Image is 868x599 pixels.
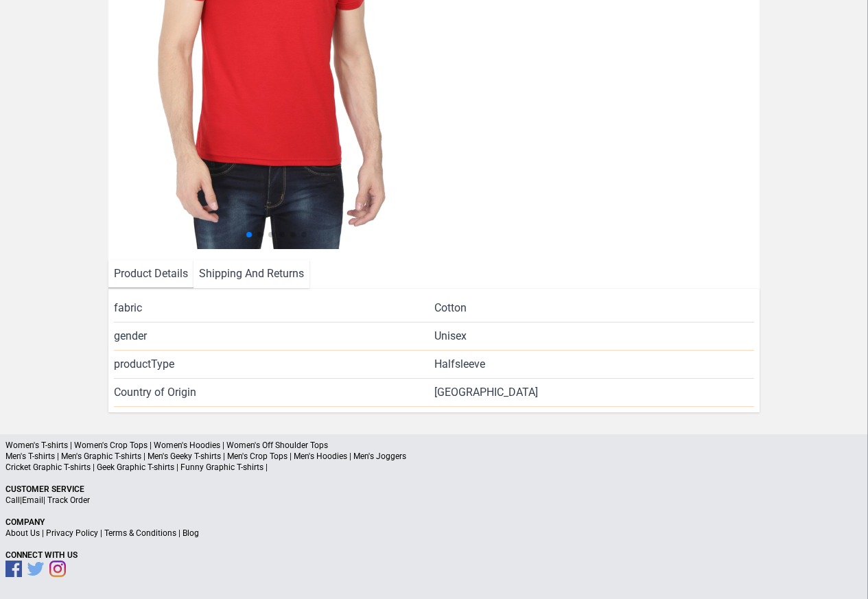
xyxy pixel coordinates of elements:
[5,550,863,561] p: Connect With Us
[5,495,20,505] a: Call
[5,495,863,506] p: | |
[108,260,193,288] li: Product Details
[22,495,43,505] a: Email
[47,495,90,505] a: Track Order
[434,328,467,344] span: Unisex
[434,384,754,401] span: [GEOGRAPHIC_DATA]
[193,260,309,288] li: Shipping And Returns
[114,384,434,401] span: Country of Origin
[5,528,863,539] p: | | |
[5,451,863,462] p: Men's T-shirts | Men's Graphic T-shirts | Men's Geeky T-shirts | Men's Crop Tops | Men's Hoodies ...
[114,300,434,316] span: fabric
[46,528,98,538] a: Privacy Policy
[5,528,40,538] a: About Us
[183,528,199,538] a: Blog
[5,440,863,451] p: Women's T-shirts | Women's Crop Tops | Women's Hoodies | Women's Off Shoulder Tops
[434,300,467,316] span: Cotton
[5,484,863,495] p: Customer Service
[434,356,485,373] span: Halfsleeve
[5,517,863,528] p: Company
[5,462,863,473] p: Cricket Graphic T-shirts | Geek Graphic T-shirts | Funny Graphic T-shirts |
[104,528,176,538] a: Terms & Conditions
[114,328,434,344] span: gender
[114,356,434,373] span: productType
